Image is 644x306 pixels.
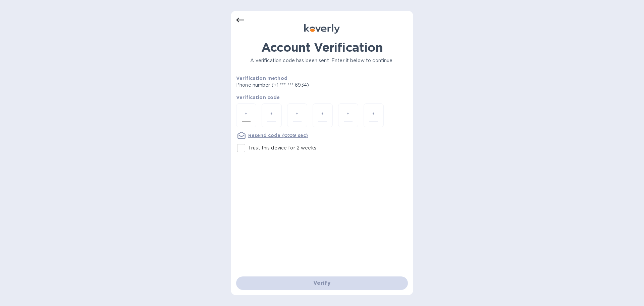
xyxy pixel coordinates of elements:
[248,144,316,151] p: Trust this device for 2 weeks
[236,76,287,81] b: Verification method
[248,133,308,138] u: Resend code (0:09 sec)
[236,57,408,64] p: A verification code has been sent. Enter it below to continue.
[236,40,408,54] h1: Account Verification
[236,94,408,101] p: Verification code
[236,82,360,89] p: Phone number (+1 *** *** 6934)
